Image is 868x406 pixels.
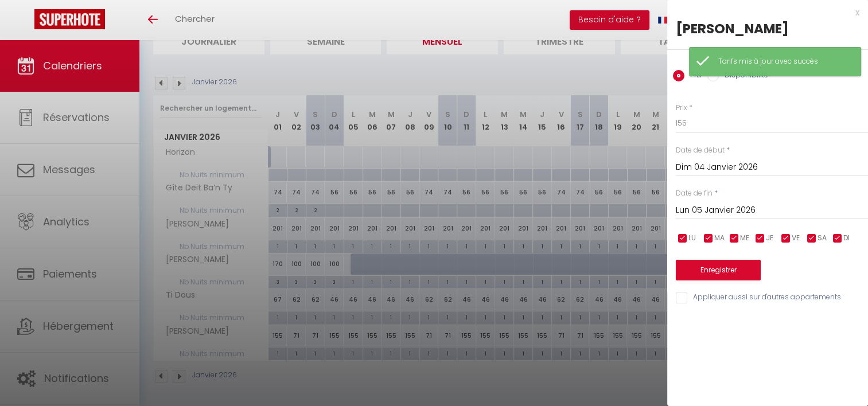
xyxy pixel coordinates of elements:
[792,233,800,244] span: VE
[718,56,849,67] div: Tarifs mis à jour avec succès
[684,70,702,83] label: Prix
[818,233,827,244] span: SA
[676,145,725,156] label: Date de début
[676,188,713,199] label: Date de fin
[843,233,850,244] span: DI
[676,19,859,38] div: [PERSON_NAME]
[766,233,773,244] span: JE
[714,233,725,244] span: MA
[676,260,761,280] button: Enregistrer
[740,233,749,244] span: ME
[688,233,696,244] span: LU
[667,6,859,19] div: x
[676,103,687,114] label: Prix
